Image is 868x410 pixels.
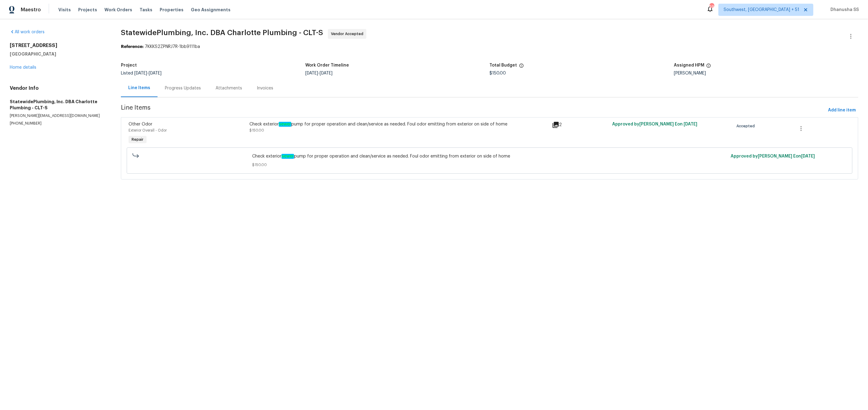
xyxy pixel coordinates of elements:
[249,129,264,132] span: $150.00
[828,107,856,114] span: Add line item
[305,71,332,75] span: -
[21,7,41,13] span: Maestro
[305,63,349,67] h5: Work Order Timeline
[674,71,858,75] div: [PERSON_NAME]
[552,121,609,129] div: 2
[826,105,858,116] button: Add line item
[134,71,147,75] span: [DATE]
[121,29,323,36] span: StatewidePlumbing, Inc. DBA Charlotte Plumbing - CLT-S
[249,121,548,127] div: Check exterior pump for proper operation and clean/service as needed. Foul odor emitting from ext...
[121,45,143,49] b: Reference:
[257,85,273,91] div: Invoices
[828,7,859,13] span: Dhanusha SS
[10,42,106,49] h2: [STREET_ADDRESS]
[279,122,291,127] em: sewer
[252,162,727,168] span: $150.00
[128,85,150,91] div: Line Items
[149,71,162,75] span: [DATE]
[331,31,366,37] span: Vendor Accepted
[121,105,826,116] span: Line Items
[674,63,704,67] h5: Assigned HPM
[612,122,698,126] span: Approved by [PERSON_NAME] E on
[490,71,506,75] span: $150.00
[129,129,167,132] span: Exterior Overall - Odor
[10,99,106,111] h5: StatewidePlumbing, Inc. DBA Charlotte Plumbing - CLT-S
[320,71,332,75] span: [DATE]
[216,85,242,91] div: Attachments
[724,7,799,13] span: Southwest, [GEOGRAPHIC_DATA] + 51
[10,113,106,118] p: [PERSON_NAME][EMAIL_ADDRESS][DOMAIN_NAME]
[58,7,71,13] span: Visits
[10,85,106,91] h4: Vendor Info
[736,123,757,129] span: Accepted
[519,63,524,71] span: The total cost of line items that have been proposed by Opendoor. This sum includes line items th...
[710,4,714,10] div: 593
[191,7,231,13] span: Geo Assignments
[10,121,106,126] p: [PHONE_NUMBER]
[706,63,711,71] span: The hpm assigned to this work order.
[684,122,698,126] span: [DATE]
[731,154,815,158] span: Approved by [PERSON_NAME] E on
[801,154,815,158] span: [DATE]
[140,8,152,12] span: Tasks
[121,71,162,75] span: Listed
[121,63,137,67] h5: Project
[78,7,97,13] span: Projects
[160,7,183,13] span: Properties
[252,153,727,159] span: Check exterior pump for proper operation and clean/service as needed. Foul odor emitting from ext...
[129,122,152,126] span: Other Odor
[281,154,294,159] em: sewer
[10,65,36,70] a: Home details
[121,44,858,50] div: 7KKKS2ZPNRJ7R-1bb9111ba
[305,71,318,75] span: [DATE]
[129,136,146,143] span: Repair
[134,71,162,75] span: -
[10,51,106,57] h5: [GEOGRAPHIC_DATA]
[104,7,132,13] span: Work Orders
[490,63,517,67] h5: Total Budget
[165,85,201,91] div: Progress Updates
[10,30,45,34] a: All work orders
